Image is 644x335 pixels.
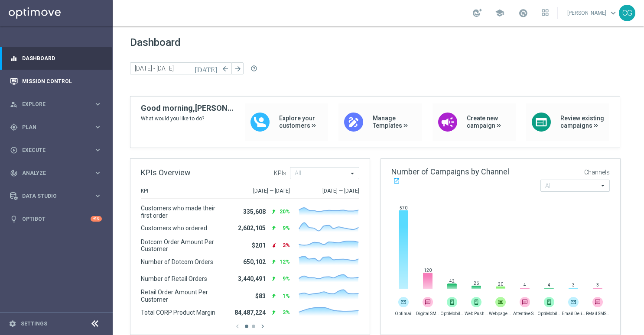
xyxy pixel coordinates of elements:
[91,216,102,222] div: +10
[22,70,102,93] a: Mission Control
[495,8,504,18] span: school
[10,147,102,154] button: play_circle_outline Execute keyboard_arrow_right
[608,8,618,18] span: keyboard_arrow_down
[10,215,18,223] i: lightbulb
[94,146,102,154] i: keyboard_arrow_right
[94,192,102,200] i: keyboard_arrow_right
[21,321,47,326] a: Settings
[10,169,94,177] div: Analyze
[9,320,16,328] i: settings
[10,124,102,131] button: gps_fixed Plan keyboard_arrow_right
[94,169,102,177] i: keyboard_arrow_right
[10,70,102,93] div: Mission Control
[10,47,102,70] div: Dashboard
[10,192,94,200] div: Data Studio
[10,123,18,131] i: gps_fixed
[10,100,94,108] div: Explore
[10,146,18,154] i: play_circle_outline
[566,6,619,19] a: [PERSON_NAME]keyboard_arrow_down
[10,78,102,85] button: Mission Control
[22,47,102,70] a: Dashboard
[10,55,102,62] button: equalizer Dashboard
[10,207,102,230] div: Optibot
[22,207,91,230] a: Optibot
[22,148,94,153] span: Execute
[22,193,94,199] span: Data Studio
[10,55,18,62] i: equalizer
[94,123,102,131] i: keyboard_arrow_right
[22,125,94,130] span: Plan
[94,100,102,108] i: keyboard_arrow_right
[619,5,635,21] div: CG
[10,193,102,200] button: Data Studio keyboard_arrow_right
[10,170,102,177] button: track_changes Analyze keyboard_arrow_right
[10,123,94,131] div: Plan
[10,216,102,222] button: lightbulb Optibot +10
[10,169,18,177] i: track_changes
[22,102,94,107] span: Explore
[10,101,102,108] button: person_search Explore keyboard_arrow_right
[10,100,18,108] i: person_search
[22,171,94,176] span: Analyze
[10,146,94,154] div: Execute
